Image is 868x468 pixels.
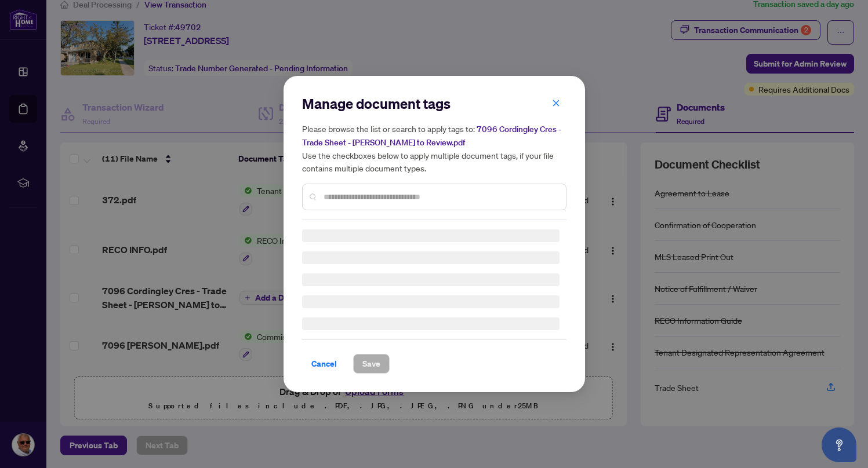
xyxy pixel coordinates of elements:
button: Open asap [822,427,856,462]
button: Save [353,354,390,374]
h2: Manage document tags [302,94,566,113]
span: 7096 Cordingley Cres - Trade Sheet - [PERSON_NAME] to Review.pdf [302,124,561,148]
button: Cancel [302,354,346,374]
span: Cancel [311,354,337,373]
h5: Please browse the list or search to apply tags to: Use the checkboxes below to apply multiple doc... [302,122,566,174]
span: close [552,99,560,107]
